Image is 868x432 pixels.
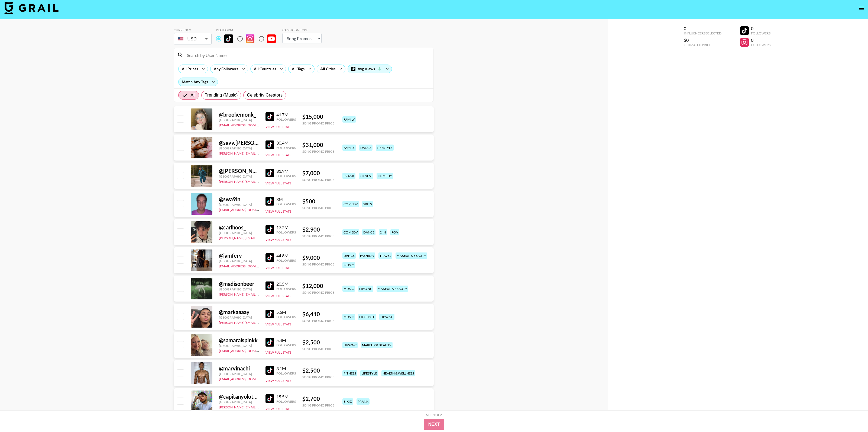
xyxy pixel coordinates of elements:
div: prank [357,398,370,405]
img: TikTok [265,281,274,290]
div: Song Promo Price [302,262,334,266]
div: Avg Views [348,65,392,73]
div: 30.4M [276,140,296,146]
div: health & wellness [381,370,415,376]
a: [PERSON_NAME][EMAIL_ADDRESS][DOMAIN_NAME] [219,235,299,240]
div: 15.5M [276,394,296,399]
div: Followers [276,117,296,121]
div: 0 [751,37,770,43]
div: lipsync [342,342,358,348]
div: dance [342,252,356,259]
button: View Full Stats [265,322,291,326]
div: makeup & beauty [396,252,427,259]
div: [GEOGRAPHIC_DATA] [219,203,259,207]
a: [PERSON_NAME][EMAIL_ADDRESS][DOMAIN_NAME] [219,319,299,325]
div: dance [359,145,373,151]
div: Song Promo Price [302,375,334,379]
div: @ swa9in [219,196,259,203]
a: [EMAIL_ADDRESS][DOMAIN_NAME] [219,122,273,127]
button: View Full Stats [265,238,291,242]
div: @ brookemonk_ [219,111,259,118]
div: Song Promo Price [302,347,334,351]
div: 5.4M [276,338,296,343]
div: 31.9M [276,168,296,174]
div: @ madisonbeer [219,280,259,287]
div: Song Promo Price [302,319,334,323]
div: music [342,286,355,292]
img: TikTok [265,338,274,347]
div: lifestyle [376,145,394,151]
div: prank [342,173,355,179]
div: e-kid [342,398,353,405]
div: [GEOGRAPHIC_DATA] [219,400,259,404]
div: music [342,314,355,320]
div: [GEOGRAPHIC_DATA] [219,231,259,235]
button: View Full Stats [265,153,291,157]
div: lipsync [358,286,373,292]
div: 20.5M [276,281,296,287]
div: All Countries [251,65,277,73]
div: comedy [342,201,359,207]
button: View Full Stats [265,181,291,185]
div: comedy [342,229,359,235]
div: Followers [276,174,296,178]
div: Campaign Type [282,28,322,32]
div: 3M [276,197,296,202]
div: Song Promo Price [302,178,334,182]
div: $ 6,410 [302,311,334,318]
input: Search by User Name [184,51,430,59]
div: Followers [276,343,296,347]
div: lifestyle [358,314,376,320]
div: All Prices [179,65,199,73]
div: [GEOGRAPHIC_DATA] [219,174,259,178]
span: Celebrity Creators [247,92,283,98]
div: dance [362,229,375,235]
div: Followers [276,230,296,234]
div: music [342,262,355,268]
div: @ capitanyolotroll [219,393,259,400]
div: All Tags [289,65,306,73]
img: Grail Talent [4,1,59,14]
div: @ iamferv [219,252,259,259]
div: Estimated Price [684,43,721,47]
div: lipsync [379,314,394,320]
div: family [342,116,356,123]
a: [EMAIL_ADDRESS][DOMAIN_NAME] [219,348,273,353]
img: TikTok [265,112,274,121]
div: Song Promo Price [302,403,334,407]
img: YouTube [267,34,276,43]
div: family [342,145,356,151]
div: Song Promo Price [302,206,334,210]
div: makeup & beauty [361,342,393,348]
div: Currency [174,28,212,32]
div: 0 [751,26,770,31]
div: $ 500 [302,198,334,205]
div: @ savv.[PERSON_NAME] [219,139,259,146]
img: TikTok [265,225,274,234]
button: View Full Stats [265,407,291,411]
a: [EMAIL_ADDRESS][DOMAIN_NAME] [219,207,273,212]
div: comedy [377,173,393,179]
div: 3.1M [276,366,296,371]
div: travel [378,252,392,259]
div: Influencers Selected [684,31,721,35]
div: Any Followers [210,65,239,73]
div: Followers [276,258,296,263]
div: Match Any Tags [179,78,218,86]
div: Followers [751,31,770,35]
div: [GEOGRAPHIC_DATA] [219,146,259,150]
div: $ 2,500 [302,339,334,346]
button: View Full Stats [265,379,291,383]
a: [PERSON_NAME][EMAIL_ADDRESS][DOMAIN_NAME] [219,178,299,184]
button: View Full Stats [265,294,291,298]
div: $ 2,900 [302,226,334,233]
div: Song Promo Price [302,149,334,153]
div: @ samaraispinkk [219,337,259,344]
div: @ carlhoos_ [219,224,259,231]
div: 24h [379,229,387,235]
img: TikTok [265,140,274,149]
img: TikTok [265,197,274,206]
div: @ marvinachi [219,365,259,372]
div: 17.2M [276,225,296,230]
div: 44.8M [276,253,296,258]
